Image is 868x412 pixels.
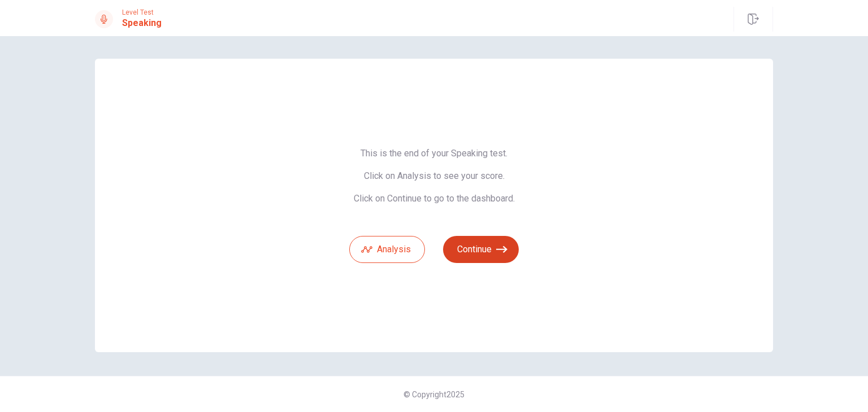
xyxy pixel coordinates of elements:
button: Continue [443,236,519,263]
span: © Copyright 2025 [403,390,465,399]
span: This is the end of your Speaking test. Click on Analysis to see your score. Click on Continue to ... [349,148,519,204]
h1: Speaking [122,16,162,30]
button: Analysis [349,236,425,263]
span: Level Test [122,8,162,16]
